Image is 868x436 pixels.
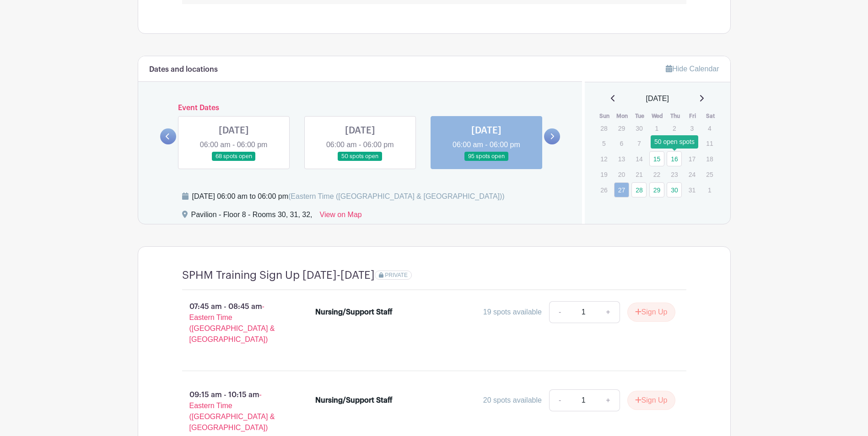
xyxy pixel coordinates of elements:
[627,391,675,410] button: Sign Up
[176,104,545,112] h6: Event Dates
[167,298,301,349] p: 07:45 am - 08:45 am
[596,121,611,135] p: 28
[191,209,313,224] div: Pavilion - Floor 8 - Rooms 30, 31, 32,
[288,192,505,200] span: (Eastern Time ([GEOGRAPHIC_DATA] & [GEOGRAPHIC_DATA]))
[315,307,393,318] div: Nursing/Support Staff
[685,167,700,181] p: 24
[614,136,629,150] p: 6
[685,152,700,166] p: 17
[192,191,505,202] div: [DATE] 06:00 am to 06:00 pm
[483,395,542,406] div: 20 spots available
[385,272,408,278] span: PRIVATE
[549,301,570,323] a: -
[631,167,647,181] p: 21
[149,65,218,74] h6: Dates and locations
[702,167,717,181] p: 25
[631,182,647,197] a: 28
[702,121,717,135] p: 4
[596,183,611,197] p: 26
[646,93,669,104] span: [DATE]
[685,183,700,197] p: 31
[614,152,629,166] p: 13
[631,152,647,166] p: 14
[182,269,375,282] h4: SPHM Training Sign Up [DATE]-[DATE]
[702,136,717,150] p: 11
[651,135,698,149] div: 50 open spots
[649,167,664,181] p: 22
[315,395,393,406] div: Nursing/Support Staff
[649,151,664,166] a: 15
[596,136,611,150] p: 5
[627,303,675,322] button: Sign Up
[631,112,649,121] th: Tue
[614,121,629,135] p: 29
[614,112,631,121] th: Mon
[649,182,664,197] a: 29
[667,121,682,135] p: 2
[684,112,702,121] th: Fri
[631,136,647,150] p: 7
[614,182,629,197] a: 27
[631,121,647,135] p: 30
[685,121,700,135] p: 3
[667,182,682,197] a: 30
[320,209,362,224] a: View on Map
[596,152,611,166] p: 12
[549,389,570,411] a: -
[596,167,611,181] p: 19
[597,301,620,323] a: +
[597,389,620,411] a: +
[701,112,719,121] th: Sat
[483,307,542,318] div: 19 spots available
[702,183,717,197] p: 1
[614,167,629,181] p: 20
[189,391,275,431] span: - Eastern Time ([GEOGRAPHIC_DATA] & [GEOGRAPHIC_DATA])
[702,152,717,166] p: 18
[649,121,664,135] p: 1
[189,303,275,343] span: - Eastern Time ([GEOGRAPHIC_DATA] & [GEOGRAPHIC_DATA])
[649,112,667,121] th: Wed
[666,65,719,73] a: Hide Calendar
[596,112,614,121] th: Sun
[667,167,682,181] p: 23
[666,112,684,121] th: Thu
[667,151,682,166] a: 16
